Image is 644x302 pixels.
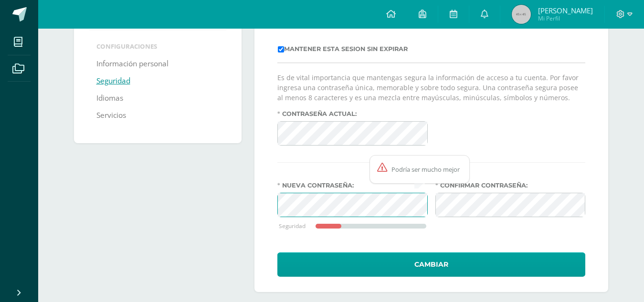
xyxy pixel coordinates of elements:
a: Seguridad [96,73,130,90]
label: Contraseña actual: [277,110,428,117]
label: Nueva contraseña: [277,182,428,189]
p: Es de vital importancia que mantengas segura la información de acceso a tu cuenta. Por favor ingr... [277,73,585,103]
label: Confirmar contraseña: [435,182,586,189]
li: Configuraciones [96,42,219,51]
a: Idiomas [96,90,123,107]
div: Seguridad [279,222,316,229]
span: Mi Perfil [538,14,593,22]
input: Mantener esta sesion sin expirar [278,46,284,52]
span: [PERSON_NAME] [538,6,593,15]
label: Mantener esta sesion sin expirar [278,45,408,52]
div: Podría ser mucho mejor [391,165,460,174]
a: Servicios [96,107,126,124]
button: Cambiar [277,252,585,277]
a: Información personal [96,55,169,73]
img: 45x45 [512,5,531,24]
